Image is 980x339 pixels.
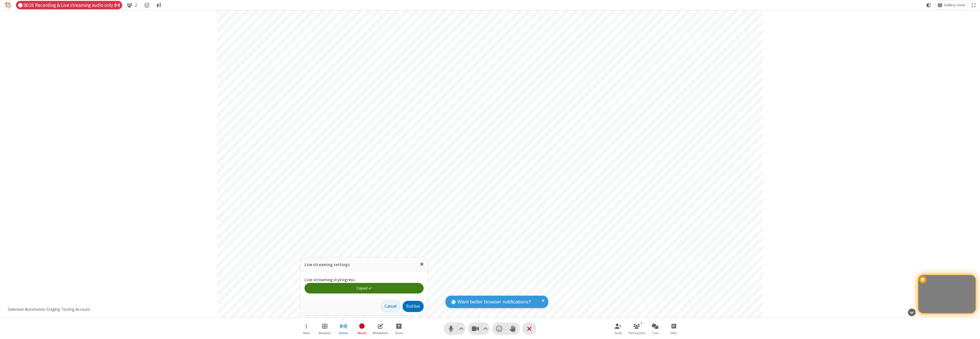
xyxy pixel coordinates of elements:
span: 00:18 [24,3,34,8]
label: Live streaming settings [305,262,350,267]
button: Open participant list [124,1,139,9]
button: Audio settings [458,322,465,335]
button: Send a reaction [492,322,506,335]
span: Invite [614,331,622,335]
button: Open shared whiteboard [372,320,389,337]
div: Selenium Automation Staging Testing Account [6,306,93,313]
button: Fullscreen [969,1,978,9]
button: Stream [335,320,352,337]
span: Copied [356,286,367,291]
span: Polls [671,331,677,335]
label: Live streaming in progress [305,277,355,282]
button: Stop recording [353,320,370,337]
button: Hide [906,305,918,319]
span: Breakout [319,331,331,335]
span: Stream [338,331,348,335]
button: End or leave meeting [522,322,536,335]
button: Open menu [298,320,315,337]
button: Conversation [154,1,164,9]
button: Stop video (⌘+Shift+V) [468,322,489,335]
button: Manage Breakout Rooms [316,320,333,337]
span: Record [358,331,366,335]
button: Open chat [647,320,664,337]
button: Cancel [381,301,400,312]
button: Raise hand [506,322,520,335]
span: Auto broadcast is active [114,3,120,8]
button: Video setting [482,322,489,335]
div: Meeting details Encryption enabled [141,1,152,9]
button: Open poll [665,320,682,337]
div: Audio only [16,1,122,9]
button: Copied [305,283,424,293]
span: Chat [652,331,659,335]
button: Start sharing [390,320,407,337]
button: Using system theme [924,1,933,9]
span: Whiteboard [373,331,388,335]
button: End live [403,301,424,312]
span: Want better browser notifications? [458,298,531,306]
span: 2 [135,3,137,8]
span: Share [395,331,403,335]
button: Invite participants (⌘+Shift+I) [610,320,627,337]
span: Gallery view [944,3,965,7]
button: Close popover [416,257,428,271]
img: QA Selenium DO NOT DELETE OR CHANGE [5,2,11,9]
button: Mute (⌘+Shift+A) [444,322,465,335]
span: Recording & Live streaming audio only [35,3,120,8]
button: Open participant list [628,320,645,337]
span: More [303,331,309,335]
div: 2 [639,320,644,325]
button: Change layout [935,1,967,9]
span: Participants [628,331,645,335]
